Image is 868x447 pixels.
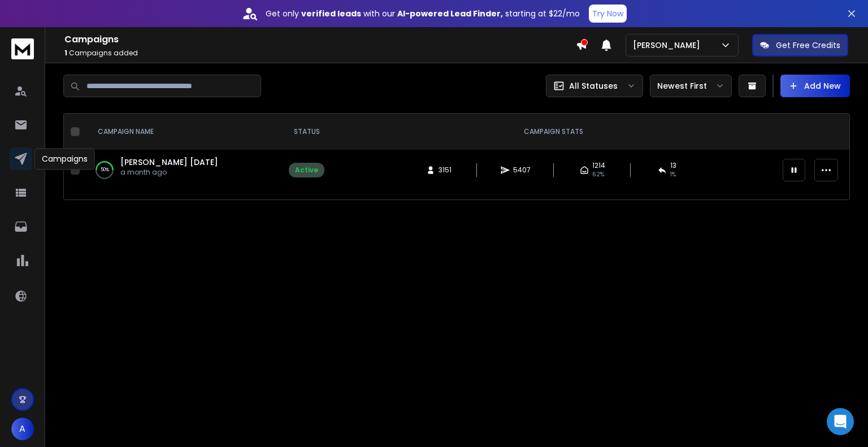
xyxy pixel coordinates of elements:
[592,8,623,19] p: Try Now
[64,48,67,58] span: 1
[569,80,618,92] p: All Statuses
[266,8,580,19] p: Get only with our starting at $22/mo
[439,166,452,175] span: 3151
[11,38,34,59] img: logo
[752,34,848,57] button: Get Free Credits
[670,170,676,179] span: 1 %
[592,170,604,179] span: 62 %
[84,150,282,190] td: 50%[PERSON_NAME] [DATE]a month ago
[776,40,840,51] p: Get Free Credits
[64,49,576,58] p: Campaigns added
[84,114,282,150] th: CAMPAIGN NAME
[780,75,850,97] button: Add New
[670,161,676,170] span: 13
[589,5,627,23] button: Try Now
[397,8,503,19] strong: AI-powered Lead Finder,
[64,33,576,46] h1: Campaigns
[331,114,776,150] th: CAMPAIGN STATS
[633,40,705,51] p: [PERSON_NAME]
[592,161,605,170] span: 1214
[301,8,361,19] strong: verified leads
[11,418,34,440] button: A
[827,408,854,435] div: Open Intercom Messenger
[101,164,109,176] p: 50 %
[513,166,531,175] span: 5407
[282,114,331,150] th: STATUS
[120,168,218,177] p: a month ago
[34,148,95,170] div: Campaigns
[295,166,318,175] div: Active
[120,157,218,168] a: [PERSON_NAME] [DATE]
[650,75,732,97] button: Newest First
